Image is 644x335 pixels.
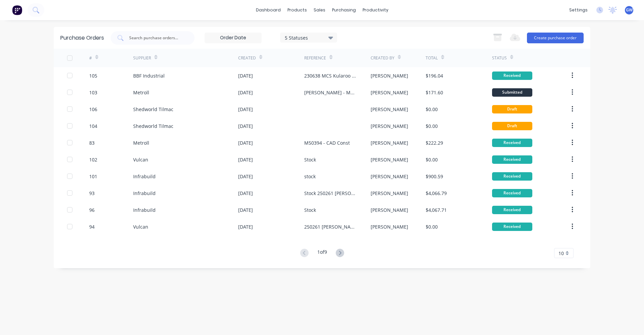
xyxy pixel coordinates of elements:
div: $0.00 [426,156,438,163]
div: Total [426,55,438,61]
div: Metroll [133,139,149,146]
div: Stock [304,156,316,163]
div: Received [492,139,532,147]
div: 101 [89,173,97,180]
div: $196.04 [426,72,443,79]
div: [DATE] [238,72,253,79]
div: 83 [89,139,95,146]
div: Supplier [133,55,151,61]
div: # [89,55,92,61]
div: Draft [492,122,532,130]
div: Status [492,55,507,61]
div: M50394 - CAD Const [304,139,350,146]
div: 104 [89,123,97,130]
img: Factory [12,5,22,15]
div: [PERSON_NAME] [371,206,408,213]
a: dashboard [253,5,284,15]
div: productivity [359,5,392,15]
div: Infrabuild [133,173,156,180]
div: [DATE] [238,139,253,146]
div: [PERSON_NAME] [371,106,408,113]
div: [PERSON_NAME] [371,190,408,197]
div: Draft [492,105,532,113]
div: 93 [89,190,95,197]
div: [DATE] [238,173,253,180]
div: Metroll [133,89,149,96]
div: Received [492,223,532,231]
div: Vulcan [133,223,148,230]
div: products [284,5,310,15]
input: Order Date [205,33,261,43]
div: Created [238,55,256,61]
div: 250261 [PERSON_NAME] [304,223,357,230]
div: BBF Industrial [133,72,165,79]
div: $900.59 [426,173,443,180]
div: 94 [89,223,95,230]
div: settings [566,5,591,15]
div: [PERSON_NAME] [371,223,408,230]
div: $171.60 [426,89,443,96]
div: $222.29 [426,139,443,146]
div: [PERSON_NAME] - M50450 [304,89,357,96]
input: Search purchase orders... [128,35,184,41]
div: purchasing [329,5,359,15]
div: [DATE] [238,123,253,130]
span: 10 [558,250,564,257]
div: $4,066.79 [426,190,447,197]
div: sales [310,5,329,15]
div: [DATE] [238,156,253,163]
div: $4,067.71 [426,206,447,213]
div: Infrabuild [133,206,156,213]
div: [PERSON_NAME] [371,72,408,79]
div: 1 of 9 [317,248,327,258]
div: [DATE] [238,223,253,230]
div: Purchase Orders [60,34,104,42]
div: Stock [304,206,316,213]
div: stock [304,173,316,180]
div: $0.00 [426,106,438,113]
div: Reference [304,55,326,61]
div: $0.00 [426,123,438,130]
div: 5 Statuses [285,34,333,41]
div: [PERSON_NAME] [371,139,408,146]
div: [DATE] [238,206,253,213]
div: Received [492,189,532,197]
div: [DATE] [238,106,253,113]
div: Infrabuild [133,190,156,197]
div: 230638 MCS Kularoo Drive [304,72,357,79]
div: [PERSON_NAME] [371,123,408,130]
div: Created By [371,55,394,61]
div: Shedworld Tilmac [133,123,173,130]
div: Received [492,155,532,164]
div: Stock 250261 [PERSON_NAME] [304,190,357,197]
div: Received [492,71,532,80]
div: $0.00 [426,223,438,230]
span: GW [626,7,633,13]
div: Received [492,172,532,181]
div: [DATE] [238,190,253,197]
div: 102 [89,156,97,163]
div: 105 [89,72,97,79]
div: Vulcan [133,156,148,163]
div: 106 [89,106,97,113]
div: Submitted [492,88,532,97]
div: [PERSON_NAME] [371,156,408,163]
div: [DATE] [238,89,253,96]
div: Received [492,206,532,214]
div: Shedworld Tilmac [133,106,173,113]
div: [PERSON_NAME] [371,89,408,96]
div: 103 [89,89,97,96]
div: 96 [89,206,95,213]
button: Create purchase order [527,33,584,43]
div: [PERSON_NAME] [371,173,408,180]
